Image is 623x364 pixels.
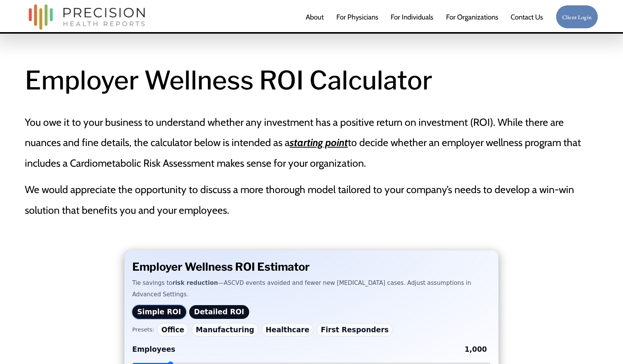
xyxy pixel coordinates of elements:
span: Employees [132,342,175,356]
button: Manufacturing [191,323,258,336]
a: Client Login [556,5,598,29]
a: For Individuals [391,9,433,25]
h2: Employer Wellness ROI Estimator [132,258,491,275]
span: Presets: [132,323,154,337]
button: Detailed ROI [189,305,249,319]
iframe: Chat Widget [585,327,623,364]
a: About [306,9,324,25]
button: Healthcare [261,323,313,336]
p: We would appreciate the opportunity to discuss a more thorough model tailored to your company’s n... [25,179,598,220]
button: First Responders [316,323,393,336]
button: Simple ROI [132,305,186,319]
span: For Organizations [446,10,498,24]
em: starting point [290,136,348,149]
a: Contact Us [511,9,543,25]
p: Tie savings to —ASCVD events avoided and fewer new [MEDICAL_DATA] cases. Adjust assumptions in Ad... [132,277,491,301]
strong: risk reduction [172,279,218,286]
p: You owe it to your business to understand whether any investment has a positive return on investm... [25,112,598,174]
img: Precision Health Reports [25,1,149,33]
button: Office [157,323,188,336]
output: Employees [461,341,491,358]
div: Cohort presets [132,323,491,337]
a: folder dropdown [446,9,498,25]
a: For Physicians [336,9,378,25]
h1: Employer Wellness ROI Calculator [25,61,598,100]
div: Calculator Mode [132,305,491,319]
